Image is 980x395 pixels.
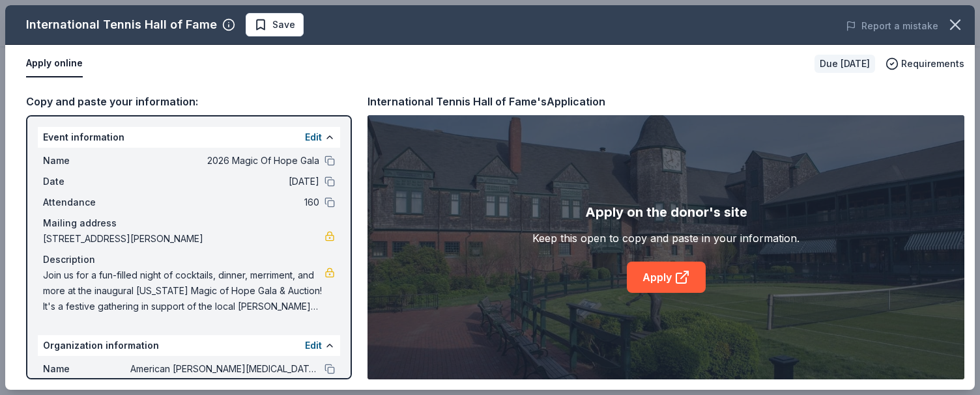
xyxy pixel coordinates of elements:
[305,338,322,353] button: Edit
[43,231,324,247] span: [STREET_ADDRESS][PERSON_NAME]
[43,153,130,169] span: Name
[305,129,322,145] button: Edit
[43,267,324,314] span: Join us for a fun-filled night of cocktails, dinner, merriment, and more at the inaugural [US_STA...
[901,56,964,72] span: Requirements
[627,262,706,293] a: Apply
[367,93,605,110] div: International Tennis Hall of Fame's Application
[43,174,130,189] span: Date
[130,195,319,210] span: 160
[26,14,217,35] div: International Tennis Hall of Fame
[38,127,340,148] div: Event information
[26,50,83,77] button: Apply online
[814,55,875,73] div: Due [DATE]
[43,215,335,231] div: Mailing address
[272,17,295,33] span: Save
[130,153,319,169] span: 2026 Magic Of Hope Gala
[246,13,304,36] button: Save
[43,195,130,210] span: Attendance
[846,18,938,34] button: Report a mistake
[130,361,319,377] span: American [PERSON_NAME][MEDICAL_DATA] Association [US_STATE] Chapter
[43,252,335,267] div: Description
[886,56,964,72] button: Requirements
[130,174,319,189] span: [DATE]
[43,361,130,377] span: Name
[585,202,747,223] div: Apply on the donor's site
[532,230,800,246] div: Keep this open to copy and paste in your information.
[26,93,352,110] div: Copy and paste your information:
[38,335,340,356] div: Organization information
